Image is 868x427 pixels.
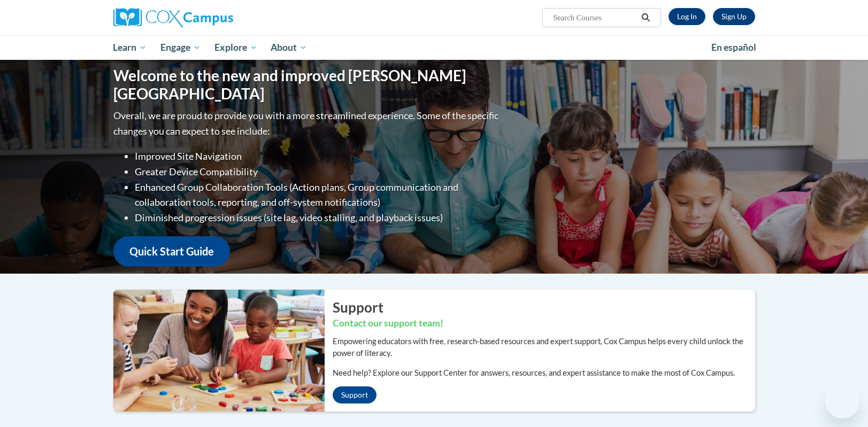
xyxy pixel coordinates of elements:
h1: Welcome to the new and improved [PERSON_NAME][GEOGRAPHIC_DATA] [113,67,501,103]
p: Need help? Explore our Support Center for answers, resources, and expert assistance to make the m... [333,367,755,379]
img: Cox Campus [113,8,233,27]
li: Diminished progression issues (site lag, video stalling, and playback issues) [135,210,501,226]
span: About [271,41,307,54]
a: En español [704,36,763,59]
li: Greater Device Compatibility [135,164,501,180]
span: En español [711,42,756,53]
span: Explore [214,41,257,54]
p: Overall, we are proud to provide you with a more streamlined experience. Some of the specific cha... [113,108,501,139]
a: About [264,35,314,60]
p: Empowering educators with free, research-based resources and expert support, Cox Campus helps eve... [333,336,755,359]
a: Engage [153,35,208,60]
a: Cox Campus [113,8,317,27]
a: Support [333,386,377,403]
li: Improved Site Navigation [135,149,501,164]
h2: Support [333,298,755,317]
img: ... [105,290,325,412]
a: Quick Start Guide [113,236,230,267]
a: Explore [208,35,264,60]
h3: Contact our support team! [333,317,755,330]
span: Learn [113,41,147,54]
a: Learn [106,35,154,60]
span: Engage [160,41,201,54]
a: Register [713,8,755,25]
button: Search [637,11,654,24]
div: Main menu [97,35,771,60]
a: Log In [669,8,705,25]
input: Search Courses [552,11,637,24]
iframe: Button to launch messaging window [825,384,859,418]
li: Enhanced Group Collaboration Tools (Action plans, Group communication and collaboration tools, re... [135,180,501,211]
